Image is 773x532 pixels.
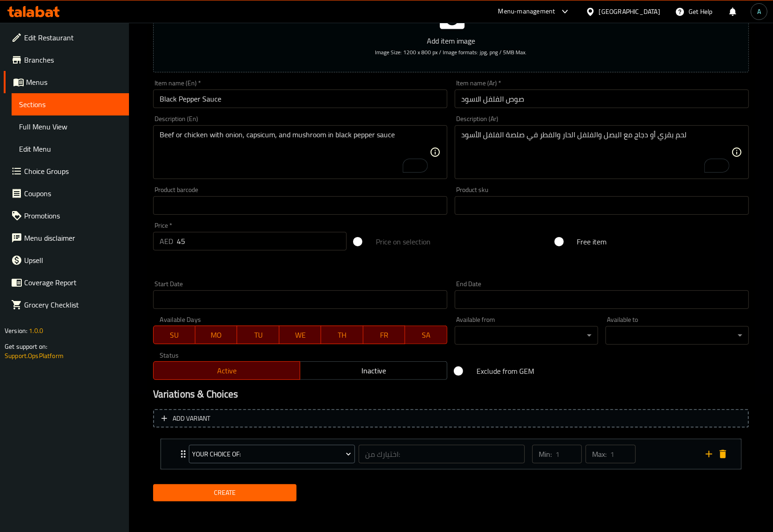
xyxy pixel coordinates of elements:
button: SA [405,326,447,344]
div: Menu-management [498,6,555,17]
p: Min: [539,449,552,460]
a: Choice Groups [4,160,129,182]
button: Add variant [153,409,749,428]
a: Menus [4,71,129,93]
span: Image Size: 1200 x 800 px / Image formats: jpg, png / 5MB Max. [375,47,527,58]
span: Free item [577,236,607,247]
span: Edit Restaurant [24,32,122,43]
span: Get support on: [5,340,47,353]
span: Inactive [304,364,444,378]
span: WE [283,328,317,342]
span: Price on selection [376,236,431,247]
a: Sections [12,93,129,115]
span: Your Choice Of: [192,449,351,460]
button: Create [153,484,296,501]
a: Grocery Checklist [4,294,129,316]
div: [GEOGRAPHIC_DATA] [599,6,660,17]
span: A [757,6,761,17]
button: FR [363,326,405,344]
a: Promotions [4,205,129,227]
span: Choice Groups [24,166,122,177]
span: Menus [26,77,122,88]
span: Create [161,487,289,499]
span: Upsell [24,255,122,266]
input: Please enter price [177,232,347,250]
span: TH [325,328,359,342]
div: Expand [161,439,741,469]
input: Please enter product sku [455,196,749,215]
span: Sections [19,99,122,110]
span: Edit Menu [19,143,122,154]
input: Enter name Ar [455,90,749,108]
button: TH [321,326,363,344]
button: SU [153,326,195,344]
span: FR [367,328,401,342]
span: Coverage Report [24,277,122,288]
button: TU [237,326,279,344]
li: Expand [153,435,749,473]
button: WE [279,326,321,344]
a: Coupons [4,182,129,205]
textarea: To enrich screen reader interactions, please activate Accessibility in Grammarly extension settings [461,130,731,174]
span: SU [157,328,192,342]
span: Menu disclaimer [24,232,122,244]
a: Full Menu View [12,115,129,138]
span: Branches [24,54,122,65]
button: delete [716,447,730,461]
span: SA [409,328,443,342]
button: Active [153,361,301,380]
span: Active [157,364,297,378]
p: Add item image [167,35,734,46]
span: Full Menu View [19,121,122,132]
a: Menu disclaimer [4,227,129,249]
button: add [702,447,716,461]
textarea: To enrich screen reader interactions, please activate Accessibility in Grammarly extension settings [160,130,430,174]
button: Your Choice Of: [189,445,355,463]
input: Please enter product barcode [153,196,447,215]
button: Inactive [300,361,447,380]
a: Edit Restaurant [4,26,129,49]
a: Edit Menu [12,138,129,160]
a: Coverage Report [4,271,129,294]
span: Coupons [24,188,122,199]
h2: Variations & Choices [153,387,749,401]
span: Version: [5,325,27,337]
div: ​ [606,326,749,345]
button: MO [195,326,237,344]
span: Promotions [24,210,122,221]
span: Add variant [173,413,210,424]
span: 1.0.0 [29,325,43,337]
p: AED [160,236,173,247]
a: Upsell [4,249,129,271]
input: Enter name En [153,90,447,108]
a: Branches [4,49,129,71]
div: ​ [455,326,598,345]
span: Exclude from GEM [477,365,534,377]
span: Grocery Checklist [24,299,122,310]
p: Max: [592,449,606,460]
span: MO [199,328,233,342]
a: Support.OpsPlatform [5,350,64,362]
span: TU [241,328,275,342]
